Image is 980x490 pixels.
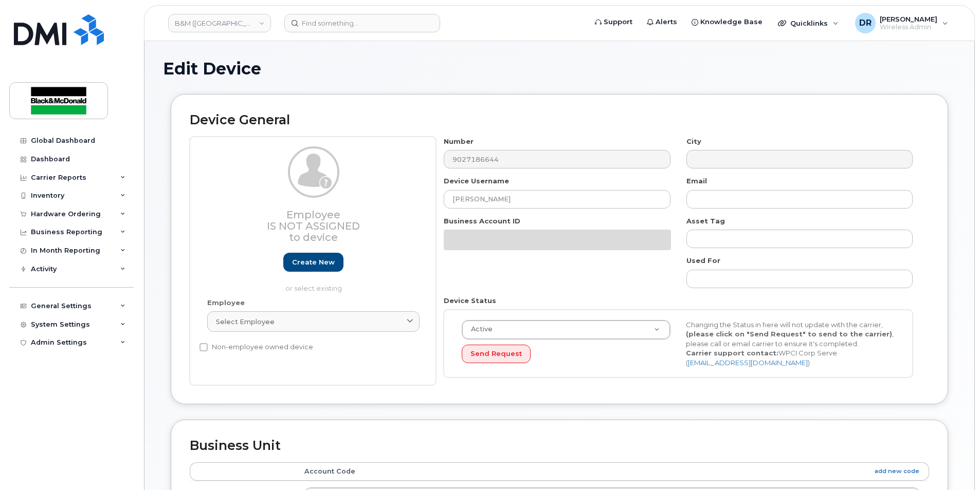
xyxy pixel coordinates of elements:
label: Business Account ID [444,216,520,226]
label: Employee [207,298,245,308]
label: Device Username [444,176,509,186]
a: Select employee [207,311,420,332]
strong: (please click on "Send Request" to send to the carrier) [686,330,892,338]
h2: Device General [190,113,929,127]
label: Non-employee owned device [199,341,313,353]
strong: Carrier support contact: [686,349,778,357]
label: Email [686,176,707,186]
input: Non-employee owned device [199,343,208,351]
label: City [686,137,701,146]
h3: Employee [207,209,420,243]
th: Account Code [295,462,929,481]
a: add new code [875,467,919,476]
label: Device Status [444,296,496,306]
p: or select existing [207,284,420,293]
span: Select employee [216,317,275,327]
span: Is not assigned [267,220,360,232]
a: [EMAIL_ADDRESS][DOMAIN_NAME] [688,359,808,367]
label: Number [444,137,474,146]
button: Send Request [462,345,531,364]
h2: Business Unit [190,439,929,453]
span: to device [289,231,338,243]
h1: Edit Device [163,60,956,78]
a: Create new [283,253,343,272]
label: Asset Tag [686,216,725,226]
a: Active [462,321,670,339]
label: Used For [686,256,720,266]
div: Changing the Status in here will not update with the carrier, , please call or email carrier to e... [678,320,902,368]
span: Active [465,325,493,334]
